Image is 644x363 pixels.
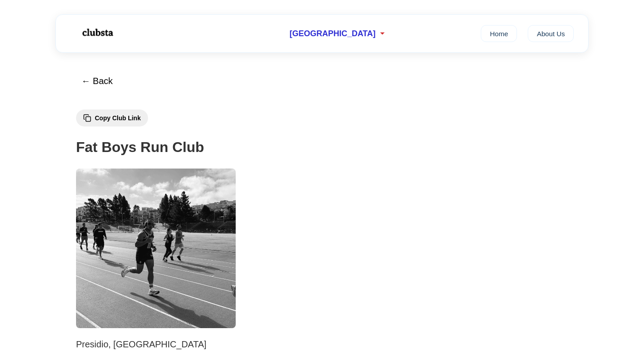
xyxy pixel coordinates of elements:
[70,21,124,44] img: Logo
[76,136,568,159] h1: Fat Boys Run Club
[76,110,148,127] button: Copy Club Link
[481,25,517,42] a: Home
[76,337,568,351] p: Presidio, [GEOGRAPHIC_DATA]
[76,71,118,92] button: ← Back
[289,29,375,38] span: [GEOGRAPHIC_DATA]
[76,169,236,328] img: Fat Boys Run Club 1
[528,25,574,42] a: About Us
[95,114,141,122] span: Copy Club Link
